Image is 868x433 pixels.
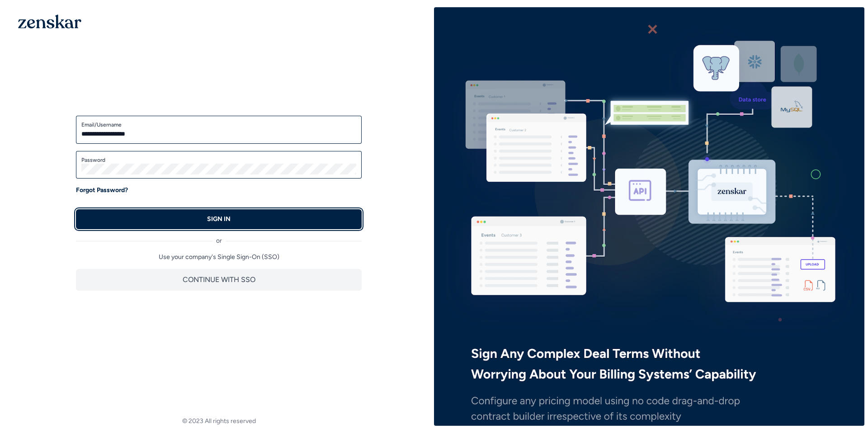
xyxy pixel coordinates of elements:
[81,121,356,128] label: Email/Username
[76,186,128,195] a: Forgot Password?
[76,253,362,262] p: Use your company's Single Sign-On (SSO)
[18,14,81,28] img: 1OGAJ2xQqyY4LXKgY66KYq0eOWRCkrZdAb3gUhuVAqdWPZE9SRJmCz+oDMSn4zDLXe31Ii730ItAGKgCKgCCgCikA4Av8PJUP...
[207,215,231,224] p: SIGN IN
[76,229,362,245] div: or
[76,209,362,229] button: SIGN IN
[76,269,362,291] button: CONTINUE WITH SSO
[81,156,356,164] label: Password
[4,417,434,426] footer: © 2023 All rights reserved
